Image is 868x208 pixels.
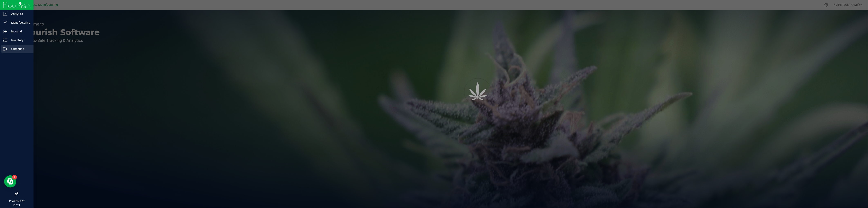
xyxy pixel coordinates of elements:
p: [DATE] [2,203,32,206]
p: Analytics [7,11,32,16]
p: Inbound [7,29,32,34]
iframe: Resource center unread badge [12,175,17,180]
p: Manufacturing [7,20,32,25]
p: Outbound [7,46,32,51]
inline-svg: Outbound [3,47,7,51]
inline-svg: Inventory [3,38,7,42]
iframe: Resource center [4,175,16,188]
inline-svg: Inbound [3,29,7,33]
inline-svg: Manufacturing [3,21,7,25]
p: Inventory [7,38,32,43]
p: 12:47 PM EDT [2,199,32,203]
inline-svg: Analytics [3,12,7,16]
